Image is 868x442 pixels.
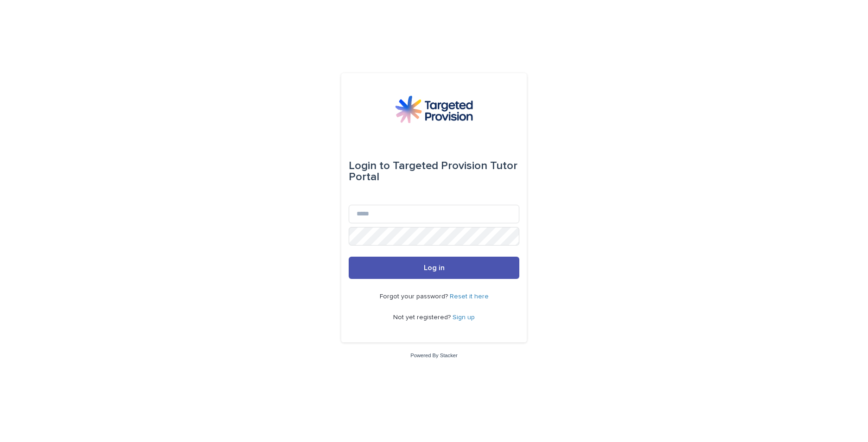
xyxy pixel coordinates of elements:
[349,257,519,279] button: Log in
[393,314,453,321] span: Not yet registered?
[380,293,450,300] span: Forgot your password?
[424,264,445,272] span: Log in
[450,293,489,300] a: Reset it here
[349,153,519,190] div: Targeted Provision Tutor Portal
[395,95,473,123] img: M5nRWzHhSzIhMunXDL62
[453,314,475,321] a: Sign up
[410,353,457,358] a: Powered By Stacker
[349,160,390,171] span: Login to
